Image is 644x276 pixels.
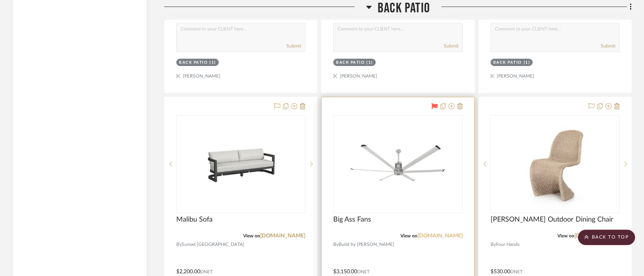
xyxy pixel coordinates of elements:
[578,230,635,245] scroll-to-top-button: BACK TO TOP
[601,42,615,49] button: Submit
[333,215,371,224] span: Big Ass Fans
[336,60,365,66] div: Back Patio
[349,116,446,212] img: Big Ass Fans
[507,116,603,212] img: Portia Outdoor Dining Chair
[417,233,463,239] a: [DOMAIN_NAME]
[260,233,305,239] a: [DOMAIN_NAME]
[496,241,520,248] span: Four Hands
[557,234,574,238] span: View on
[574,233,620,239] a: [DOMAIN_NAME]
[193,116,289,212] img: Malibu Sofa
[286,42,301,49] button: Submit
[210,60,216,66] div: (1)
[334,115,462,213] div: 0
[182,241,244,248] span: Sunset [GEOGRAPHIC_DATA]
[243,234,260,238] span: View on
[333,241,339,248] span: By
[339,241,394,248] span: Build by [PERSON_NAME]
[176,241,182,248] span: By
[179,60,208,66] div: Back Patio
[524,60,530,66] div: (1)
[491,241,496,248] span: By
[400,234,417,238] span: View on
[366,60,373,66] div: (1)
[493,60,522,66] div: Back Patio
[444,42,458,49] button: Submit
[176,215,213,224] span: Malibu Sofa
[491,215,613,224] span: [PERSON_NAME] Outdoor Dining Chair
